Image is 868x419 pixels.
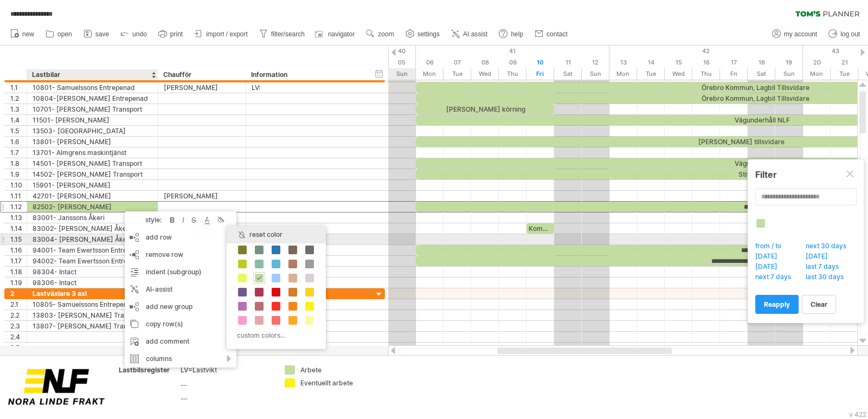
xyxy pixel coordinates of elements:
div: 14502- [PERSON_NAME] Transport [33,169,152,179]
div: Chaufför [163,69,240,80]
div: Wednesday, 8 October 2025 [471,57,499,68]
div: Monday, 6 October 2025 [416,68,443,80]
div: Tuesday, 14 October 2025 [637,57,665,68]
span: next 7 days [754,273,799,283]
a: my account [769,27,820,41]
div: 2.3 [10,321,27,331]
div: Saturday, 18 October 2025 [748,57,775,68]
div: AI-assist [125,281,236,298]
div: Sunday, 19 October 2025 [775,57,803,68]
a: help [496,27,526,41]
a: reapply [755,295,799,314]
div: Monday, 20 October 2025 [803,68,831,80]
div: 42 [609,46,803,57]
span: import / export [206,30,248,38]
div: 11501- [PERSON_NAME] [33,115,152,125]
div: Thursday, 9 October 2025 [499,57,526,68]
span: settings [417,30,440,38]
span: reapply [764,300,790,308]
div: 1.13 [10,212,27,223]
span: clear [811,300,827,308]
span: my account [784,30,817,38]
div: 10805- Samuelssons Entrepenad [33,299,152,310]
a: contact [532,27,571,41]
div: Sunday, 5 October 2025 [388,57,416,68]
a: print [156,27,186,41]
span: save [95,30,109,38]
span: [DATE] [754,262,785,273]
div: 94001- Team Ewertsson Entrepenad [33,245,152,255]
div: 13503- [GEOGRAPHIC_DATA] [33,126,152,136]
div: Lastväxlare 3 axl [33,288,152,299]
div: 1.15 [10,234,27,244]
div: .... [181,392,272,402]
div: Tuesday, 14 October 2025 [637,68,665,80]
div: 10701- [PERSON_NAME] Transport [33,104,152,114]
span: [DATE] [754,252,785,263]
div: 2.2 [10,310,27,320]
div: Wednesday, 15 October 2025 [665,57,692,68]
div: custom colors... [232,328,317,343]
div: Eventuellt arbete [300,378,359,388]
div: 10804-[PERSON_NAME] Entrepenad [33,93,152,104]
div: [PERSON_NAME] körning [416,104,554,114]
div: indent (subgroup) [125,263,236,281]
span: filter/search [271,30,305,38]
div: 13701- Almgrens maskintjänst [33,147,152,158]
div: 13807- [PERSON_NAME] Transport [33,321,152,331]
span: zoom [378,30,394,38]
div: add row [125,229,236,246]
div: 13803- [PERSON_NAME] Transport [33,310,152,320]
div: [PERSON_NAME] [164,82,240,93]
div: Sunday, 5 October 2025 [388,68,416,80]
div: Monday, 13 October 2025 [609,57,637,68]
div: Friday, 17 October 2025 [720,68,748,80]
div: reset color [227,226,326,243]
div: copy row(s) [125,315,236,333]
div: 10801- Samuelssons Entrepenad [33,82,152,93]
span: [DATE] [804,252,835,263]
div: 1.17 [10,256,27,266]
div: Monday, 6 October 2025 [416,57,443,68]
a: log out [826,27,863,41]
div: style: [129,216,167,224]
div: Sunday, 12 October 2025 [582,68,609,80]
div: Filter [755,169,856,180]
span: contact [546,30,568,38]
a: undo [118,27,150,41]
a: import / export [191,27,251,41]
div: 2.1 [10,299,27,310]
div: 82502- [PERSON_NAME] [33,202,152,212]
div: 13801- [PERSON_NAME] [33,137,152,147]
div: 1.9 [10,169,27,179]
div: Friday, 17 October 2025 [720,57,748,68]
div: 2 [10,288,27,299]
div: add new group [125,298,236,315]
div: 1.18 [10,267,27,277]
a: navigator [313,27,358,41]
img: ca563f4a-130e-4ca9-89b3-53f2cd294da9.png [6,365,106,408]
div: 1.6 [10,137,27,147]
div: Monday, 20 October 2025 [803,57,831,68]
span: from / to [754,242,789,253]
a: zoom [363,27,397,41]
div: LV=Lastvikt [181,365,272,375]
span: last 30 days [804,273,851,283]
div: Thursday, 16 October 2025 [692,68,720,80]
div: 1.11 [10,191,27,201]
div: 2.5 [10,343,27,353]
span: help [511,30,523,38]
div: 42701- [PERSON_NAME] [33,191,152,201]
div: 2.4 [10,332,27,342]
div: 83004- [PERSON_NAME] Åkeri [33,234,152,244]
div: 1.7 [10,147,27,158]
div: Thursday, 16 October 2025 [692,57,720,68]
div: Monday, 13 October 2025 [609,68,637,80]
span: navigator [328,30,355,38]
div: Wednesday, 15 October 2025 [665,68,692,80]
div: 15901- [PERSON_NAME] [33,180,152,190]
div: 14501- [PERSON_NAME] Transport [33,158,152,169]
div: 1.1 [10,82,27,93]
span: new [22,30,34,38]
div: 1.3 [10,104,27,114]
